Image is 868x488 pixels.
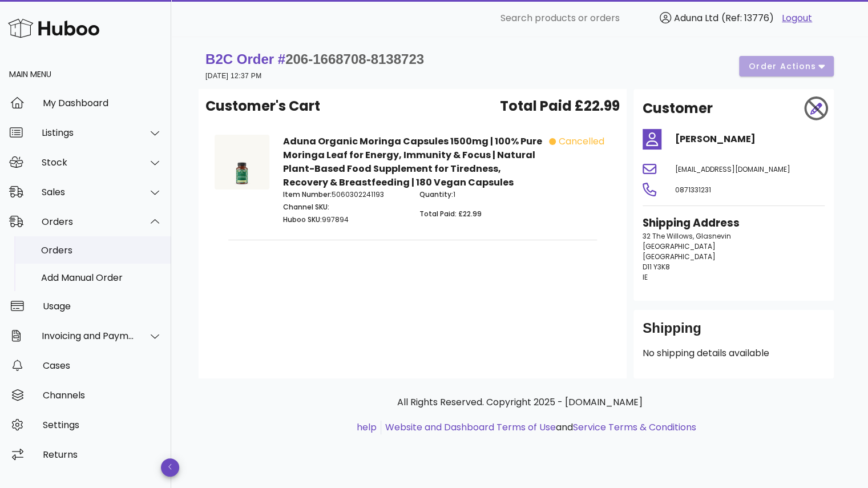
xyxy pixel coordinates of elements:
[675,185,711,195] span: 0871331231
[42,216,135,227] div: Orders
[419,209,482,219] span: Total Paid: £22.99
[41,245,162,256] div: Orders
[42,127,135,138] div: Listings
[42,157,135,168] div: Stock
[42,187,135,197] div: Sales
[675,132,825,146] h4: [PERSON_NAME]
[573,421,696,434] a: Service Terms & Conditions
[283,189,406,200] p: 5060302241193
[43,449,162,460] div: Returns
[643,252,716,261] span: [GEOGRAPHIC_DATA]
[643,215,825,231] h3: Shipping Address
[285,51,424,67] span: 206-1668708-8138723
[283,215,322,224] span: Huboo SKU:
[283,189,332,199] span: Item Number:
[643,272,648,282] span: IE
[721,11,774,25] span: (Ref: 13776)
[643,319,825,346] div: Shipping
[283,135,542,189] strong: Aduna Organic Moringa Capsules 1500mg | 100% Pure Moringa Leaf for Energy, Immunity & Focus | Nat...
[675,164,790,174] span: [EMAIL_ADDRESS][DOMAIN_NAME]
[643,346,825,360] p: No shipping details available
[381,421,696,434] li: and
[43,301,162,312] div: Usage
[643,98,713,119] h2: Customer
[208,396,831,409] p: All Rights Reserved. Copyright 2025 - [DOMAIN_NAME]
[385,421,556,434] a: Website and Dashboard Terms of Use
[43,98,162,108] div: My Dashboard
[43,360,162,371] div: Cases
[782,11,812,25] a: Logout
[643,262,670,272] span: D11 Y3K8
[205,51,424,67] strong: B2C Order #
[215,135,269,189] img: Product Image
[41,272,162,283] div: Add Manual Order
[283,202,329,212] span: Channel SKU:
[43,390,162,401] div: Channels
[674,11,718,25] span: Aduna Ltd
[43,420,162,430] div: Settings
[357,421,377,434] a: help
[419,189,453,199] span: Quantity:
[643,231,731,241] span: 32 The Willows, Glasnevin
[8,16,99,41] img: Huboo Logo
[643,241,716,251] span: [GEOGRAPHIC_DATA]
[500,96,620,116] span: Total Paid £22.99
[419,189,542,200] p: 1
[558,135,604,148] span: cancelled
[205,96,320,116] span: Customer's Cart
[205,72,261,80] small: [DATE] 12:37 PM
[42,330,135,341] div: Invoicing and Payments
[283,215,406,225] p: 997894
